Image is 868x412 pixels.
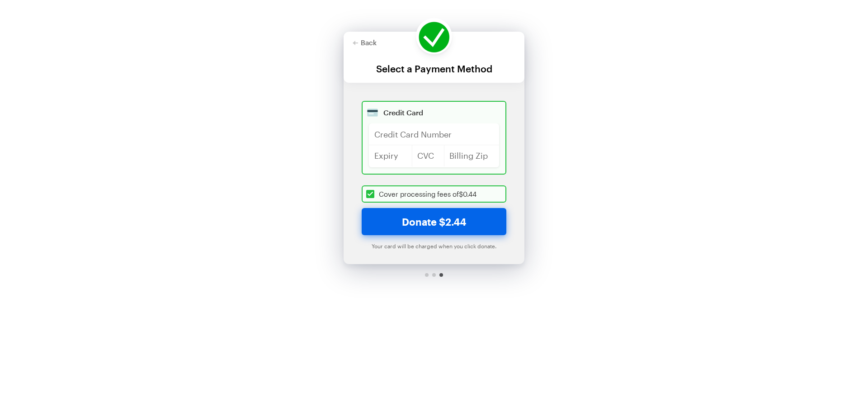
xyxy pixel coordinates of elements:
[383,109,499,116] div: Credit Card
[362,242,506,250] div: Your card will be charged when you click donate.
[353,63,515,74] div: Select a Payment Method
[362,208,506,235] button: Donate $2.44
[353,39,377,46] button: Back
[374,132,494,142] iframe: Secure card number input frame
[449,153,494,164] iframe: Secure postal code input frame
[374,153,407,164] iframe: Secure expiration date input frame
[417,153,439,164] iframe: Secure CVC input frame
